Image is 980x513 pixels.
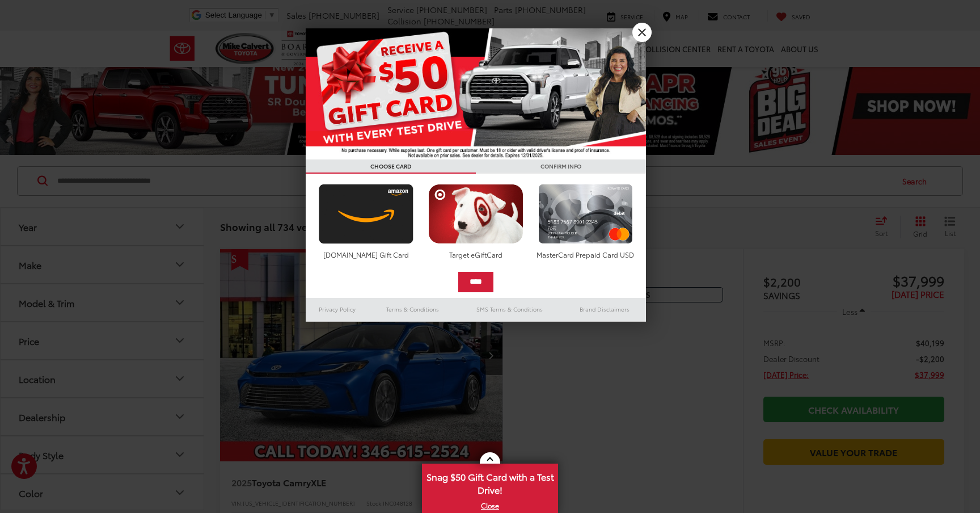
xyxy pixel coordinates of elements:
[535,184,636,244] img: mastercard.png
[425,250,526,259] div: Target eGiftCard
[456,302,563,316] a: SMS Terms & Conditions
[316,184,416,244] img: amazoncard.png
[425,184,526,244] img: targetcard.png
[423,465,557,499] span: Snag $50 Gift Card with a Test Drive!
[306,302,369,316] a: Privacy Policy
[476,159,646,174] h3: CONFIRM INFO
[316,250,416,259] div: [DOMAIN_NAME] Gift Card
[563,302,646,316] a: Brand Disclaimers
[306,159,476,174] h3: CHOOSE CARD
[369,302,456,316] a: Terms & Conditions
[306,28,646,159] img: 55838_top_625864.jpg
[535,250,636,259] div: MasterCard Prepaid Card USD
